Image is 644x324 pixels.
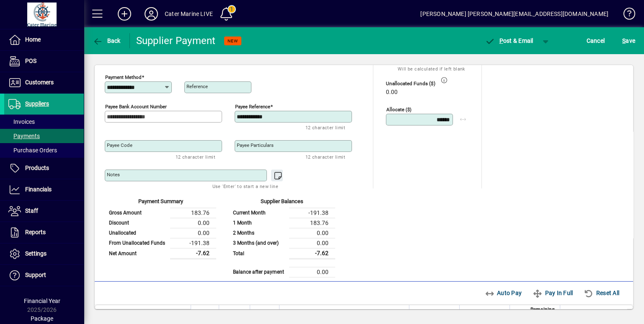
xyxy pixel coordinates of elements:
[386,89,398,96] span: 0.00
[8,118,35,125] span: Invoices
[107,142,132,148] mat-label: Payee Code
[25,36,41,43] span: Home
[229,238,289,248] td: 3 Months (and over)
[289,238,335,248] td: 0.00
[481,33,538,48] button: Post & Email
[4,179,84,200] a: Financials
[25,79,54,86] span: Customers
[170,238,216,248] td: -191.38
[515,305,555,324] span: Remaining Balance ($)
[84,33,130,48] app-page-header-button: Back
[25,272,46,278] span: Support
[622,34,635,47] span: ave
[587,34,605,47] span: Cancel
[25,229,46,235] span: Reports
[93,37,121,44] span: Back
[229,218,289,228] td: 1 Month
[289,208,335,218] td: -191.38
[4,243,84,264] a: Settings
[212,181,278,191] mat-hint: Use 'Enter' to start a new line
[105,238,170,248] td: From Unallocated Funds
[105,248,170,259] td: Net Amount
[617,2,634,29] a: Knowledge Base
[4,29,84,50] a: Home
[105,228,170,238] td: Unallocated
[386,81,436,86] span: Unallocated Funds ($)
[8,133,40,139] span: Payments
[622,37,626,44] span: S
[229,197,335,208] div: Supplier Balances
[176,152,215,162] mat-hint: 12 character limit
[4,51,84,72] a: POS
[229,248,289,259] td: Total
[105,218,170,228] td: Discount
[235,104,270,110] mat-label: Payee Reference
[170,218,216,228] td: 0.00
[420,7,608,21] div: [PERSON_NAME] [PERSON_NAME][EMAIL_ADDRESS][DOMAIN_NAME]
[289,248,335,259] td: -7.62
[138,6,165,21] button: Profile
[580,285,623,300] button: Reset All
[584,286,619,300] span: Reset All
[186,84,208,89] mat-label: Reference
[4,201,84,222] a: Staff
[105,188,216,259] app-page-summary-card: Payment Summary
[289,218,335,228] td: 183.76
[4,115,84,129] a: Invoices
[229,267,289,277] td: Balance after payment
[4,158,84,179] a: Products
[111,6,138,21] button: Add
[529,285,576,300] button: Pay In Full
[4,265,84,286] a: Support
[25,100,49,107] span: Suppliers
[170,208,216,218] td: 183.76
[24,298,60,304] span: Financial Year
[91,33,123,48] button: Back
[229,208,289,218] td: Current Month
[25,186,52,193] span: Financials
[25,250,47,257] span: Settings
[620,33,637,48] button: Save
[386,107,411,112] mat-label: Allocate ($)
[8,147,57,154] span: Purchase Orders
[398,64,465,73] mat-hint: Will be calculated if left blank
[105,197,216,208] div: Payment Summary
[4,129,84,143] a: Payments
[485,37,533,44] span: ost & Email
[25,207,38,214] span: Staff
[289,228,335,238] td: 0.00
[305,123,345,132] mat-hint: 12 character limit
[105,104,167,110] mat-label: Payee Bank Account Number
[25,57,36,64] span: POS
[229,228,289,238] td: 2 Months
[105,74,142,80] mat-label: Payment method
[533,286,573,300] span: Pay In Full
[237,142,274,148] mat-label: Payee Particulars
[105,208,170,218] td: Gross Amount
[25,165,49,171] span: Products
[107,172,120,178] mat-label: Notes
[229,188,335,277] app-page-summary-card: Supplier Balances
[585,33,607,48] button: Cancel
[170,228,216,238] td: 0.00
[136,34,216,47] div: Supplier Payment
[165,7,213,21] div: Cater Marine LIVE
[4,72,84,93] a: Customers
[305,152,345,162] mat-hint: 12 character limit
[228,38,238,44] span: NEW
[31,315,53,322] span: Package
[170,248,216,259] td: -7.62
[499,37,503,44] span: P
[4,143,84,157] a: Purchase Orders
[289,267,335,277] td: 0.00
[4,222,84,243] a: Reports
